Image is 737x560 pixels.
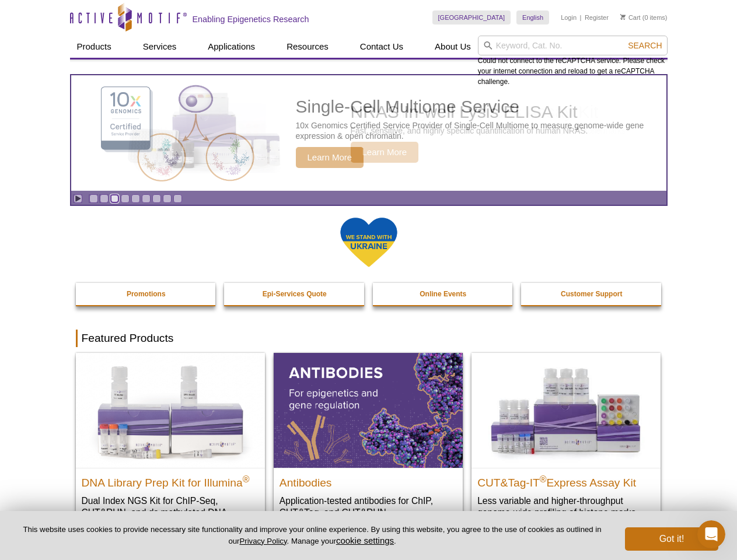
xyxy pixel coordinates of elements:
a: Epi-Services Quote [224,283,365,305]
a: Register [585,13,609,22]
a: Go to slide 7 [152,194,161,203]
input: Keyword, Cat. No. [478,36,668,55]
a: Single-Cell Multiome Service Single-Cell Multiome Service 10x Genomics Certified Service Provider... [71,75,666,191]
strong: Customer Support [561,290,622,298]
button: cookie settings [336,535,394,545]
span: Learn More [296,147,364,168]
img: DNA Library Prep Kit for Illumina [76,353,265,467]
img: We Stand With Ukraine [340,216,398,268]
h2: Enabling Epigenetics Research [193,14,309,24]
a: All Antibodies Antibodies Application-tested antibodies for ChIP, CUT&Tag, and CUT&RUN. [274,353,463,530]
h2: Antibodies [280,471,457,489]
a: About Us [428,36,478,58]
article: Single-Cell Multiome Service [71,75,666,191]
a: Online Events [373,283,514,305]
h2: CUT&Tag-IT Express Assay Kit [477,471,655,489]
strong: Promotions [127,290,166,298]
iframe: Intercom live chat [697,520,725,548]
a: Go to slide 3 [110,194,119,203]
h2: Single-Cell Multiome Service [296,98,661,116]
sup: ® [540,474,547,484]
a: DNA Library Prep Kit for Illumina DNA Library Prep Kit for Illumina® Dual Index NGS Kit for ChIP-... [76,353,265,541]
span: Search [628,41,662,50]
strong: Online Events [420,290,466,298]
a: Go to slide 5 [131,194,140,203]
img: CUT&Tag-IT® Express Assay Kit [471,353,661,467]
a: Go to slide 2 [100,194,109,203]
p: Less variable and higher-throughput genome-wide profiling of histone marks​. [477,495,655,519]
img: Your Cart [620,14,626,20]
div: Could not connect to the reCAPTCHA service. Please check your internet connection and reload to g... [478,36,668,87]
button: Search [624,40,665,51]
a: Go to slide 8 [163,194,172,203]
li: (0 items) [620,10,668,24]
a: Applications [201,36,262,58]
a: Services [136,36,184,58]
h2: DNA Library Prep Kit for Illumina [82,471,259,489]
a: Login [561,13,577,22]
sup: ® [243,474,250,484]
p: This website uses cookies to provide necessary site functionality and improve your online experie... [19,524,606,547]
a: Go to slide 6 [142,194,151,203]
h2: Featured Products [76,330,662,347]
p: Dual Index NGS Kit for ChIP-Seq, CUT&RUN, and ds methylated DNA assays. [82,495,259,530]
a: Products [70,36,118,58]
p: 10x Genomics Certified Service Provider of Single-Cell Multiome to measure genome-wide gene expre... [296,120,661,141]
img: All Antibodies [274,353,463,467]
a: English [516,10,549,24]
a: Cart [620,13,641,22]
strong: Epi-Services Quote [263,290,327,298]
a: Promotions [76,283,217,305]
a: Privacy Policy [239,537,287,545]
button: Got it! [625,527,718,551]
a: Go to slide 4 [121,194,130,203]
a: Resources [280,36,336,58]
a: Customer Support [521,283,662,305]
a: Contact Us [353,36,410,58]
a: Go to slide 9 [173,194,182,203]
a: CUT&Tag-IT® Express Assay Kit CUT&Tag-IT®Express Assay Kit Less variable and higher-throughput ge... [471,353,661,530]
img: Single-Cell Multiome Service [90,80,265,187]
li: | [580,10,582,24]
a: Toggle autoplay [74,194,82,203]
p: Application-tested antibodies for ChIP, CUT&Tag, and CUT&RUN. [280,495,457,519]
a: [GEOGRAPHIC_DATA] [432,10,511,24]
a: Go to slide 1 [89,194,98,203]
